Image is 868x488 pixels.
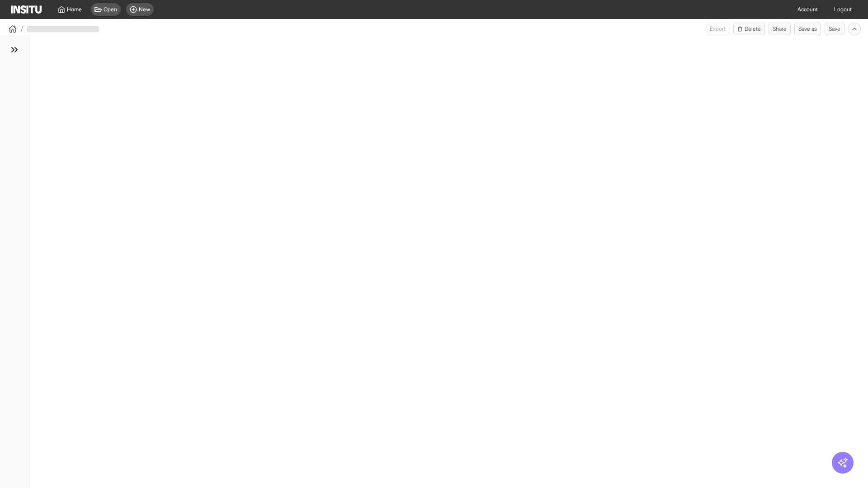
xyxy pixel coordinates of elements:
[104,6,117,13] span: Open
[706,23,730,35] button: Export
[67,6,82,13] span: Home
[825,23,844,35] button: Save
[769,23,791,35] button: Share
[11,5,42,14] img: Logo
[7,23,23,34] button: /
[21,24,23,33] span: /
[706,23,730,35] span: Can currently only export from Insights reports.
[139,6,150,13] span: New
[794,23,821,35] button: Save as
[733,23,765,35] button: Delete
